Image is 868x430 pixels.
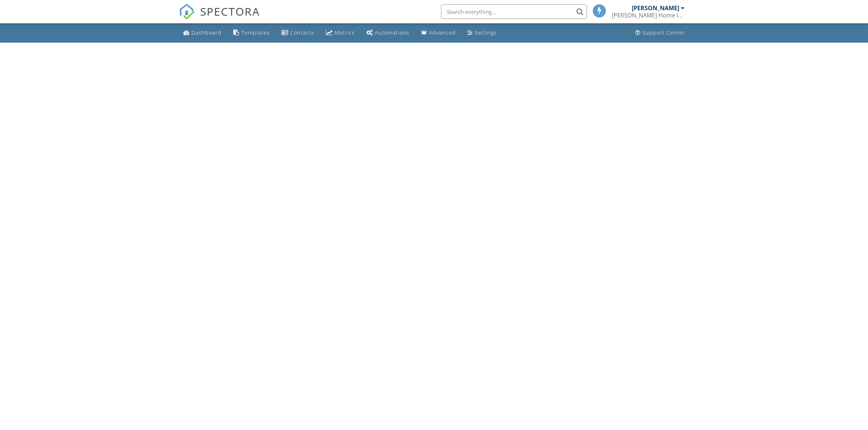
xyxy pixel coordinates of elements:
div: Marney's Home Inspections, LLC [612,12,685,19]
a: Support Center [632,26,688,40]
a: Dashboard [180,26,225,40]
div: [PERSON_NAME] [632,4,679,12]
a: Automations (Basic) [363,26,412,40]
a: Templates [230,26,273,40]
a: Advanced [418,26,459,40]
div: Settings [475,29,497,36]
span: SPECTORA [200,4,260,19]
a: SPECTORA [179,10,260,25]
input: Search everything... [441,4,587,19]
a: Contacts [279,26,317,40]
div: Support Center [642,29,685,36]
div: Contacts [290,29,314,36]
div: Automations [375,29,409,36]
a: Metrics [323,26,358,40]
div: Dashboard [191,29,222,36]
div: Templates [241,29,270,36]
a: Settings [464,26,499,40]
img: The Best Home Inspection Software - Spectora [179,4,195,20]
div: Metrics [335,29,355,36]
div: Advanced [429,29,456,36]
